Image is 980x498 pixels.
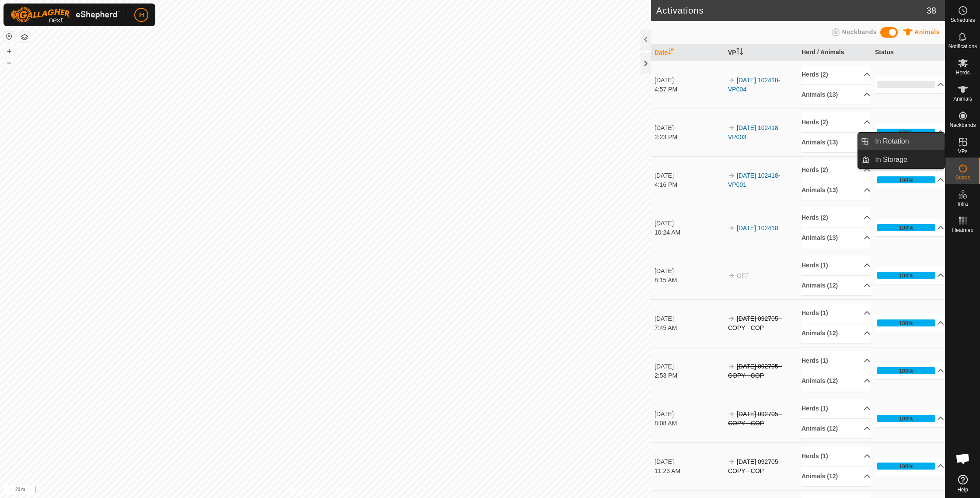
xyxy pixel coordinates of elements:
img: arrow [728,172,735,179]
div: 100% [899,367,913,375]
div: [DATE] [654,267,724,276]
span: OFF [737,272,749,279]
span: IH [138,11,144,20]
p-accordion-header: Herds (1) [801,446,871,466]
button: Map Layers [19,32,30,42]
div: 2:23 PM [654,133,724,142]
img: arrow [728,410,735,417]
div: [DATE] [654,457,724,466]
a: [DATE] 102418-VP001 [728,172,780,188]
p-accordion-header: Animals (12) [801,276,871,295]
p-accordion-header: Herds (1) [801,351,871,371]
a: Privacy Policy [291,487,324,494]
div: 100% [877,415,935,422]
li: In Storage [858,151,945,168]
p-accordion-header: 100% [875,219,944,236]
div: [DATE] [654,410,724,419]
span: Heatmap [952,228,973,233]
a: [DATE] 102418 [737,224,778,231]
th: Herd / Animals [798,44,871,61]
a: Contact Us [334,487,360,494]
img: arrow [728,272,735,279]
p-accordion-header: Herds (2) [801,112,871,132]
p-accordion-header: 100% [875,123,944,141]
div: [DATE] [654,76,724,85]
p-accordion-header: Herds (2) [801,65,871,84]
span: Schedules [950,18,975,23]
a: [DATE] 102418-VP003 [728,124,780,140]
span: Help [957,487,968,492]
div: 100% [877,129,935,136]
span: Infra [957,201,968,207]
span: In Rotation [875,136,909,147]
div: 100% [899,224,913,232]
img: arrow [728,315,735,322]
p-accordion-header: Animals (13) [801,228,871,248]
div: 4:16 PM [654,180,724,189]
div: [DATE] [654,171,724,180]
p-accordion-header: Animals (13) [801,133,871,152]
img: arrow [728,458,735,465]
a: In Storage [870,151,945,168]
span: Status [955,175,970,180]
a: Help [945,471,980,496]
span: Neckbands [949,123,976,128]
a: [DATE] 102418-VP004 [728,77,780,93]
span: In Storage [875,154,907,165]
div: 10:24 AM [654,228,724,237]
div: 7:45 AM [654,323,724,333]
div: [DATE] [654,219,724,228]
th: Status [871,44,945,61]
th: VP [724,44,798,61]
p-accordion-header: Animals (12) [801,371,871,391]
p-sorticon: Activate to sort [668,49,675,56]
div: 100% [877,224,935,231]
span: VPs [958,149,967,154]
div: 100% [877,319,935,326]
a: Open chat [950,445,976,472]
button: – [4,57,14,68]
s: [DATE] 092705 - COPY - COP [728,315,782,331]
div: 8:08 AM [654,419,724,428]
div: 100% [899,319,913,327]
div: 100% [877,176,935,183]
p-accordion-header: 100% [875,457,944,475]
div: [DATE] [654,123,724,133]
li: In Rotation [858,133,945,150]
p-accordion-header: Herds (1) [801,399,871,418]
p-accordion-header: 0% [875,76,944,93]
div: 4:57 PM [654,85,724,94]
div: 100% [877,367,935,374]
p-accordion-header: Herds (1) [801,303,871,323]
img: Gallagher Logo [10,7,120,23]
button: + [4,46,14,56]
p-accordion-header: 100% [875,314,944,332]
div: [DATE] [654,314,724,323]
p-accordion-header: 100% [875,362,944,379]
s: [DATE] 092705 - COPY - COP [728,410,782,427]
img: arrow [728,124,735,131]
img: arrow [728,77,735,84]
p-accordion-header: Animals (12) [801,419,871,438]
div: 100% [899,414,913,423]
p-sorticon: Activate to sort [736,49,743,56]
div: 2:53 PM [654,371,724,380]
th: Date [651,44,724,61]
p-accordion-header: Herds (2) [801,160,871,180]
s: [DATE] 092705 - COPY - COP [728,363,782,379]
p-accordion-header: Animals (13) [801,85,871,105]
p-accordion-header: Animals (13) [801,180,871,200]
p-accordion-header: 100% [875,171,944,189]
p-accordion-header: Herds (2) [801,208,871,228]
div: 11:23 AM [654,466,724,476]
span: 38 [927,4,936,17]
div: 0% [877,81,935,88]
h2: Activations [656,5,927,16]
img: arrow [728,363,735,370]
p-accordion-header: Animals (12) [801,466,871,486]
img: arrow [728,224,735,231]
s: [DATE] 092705 - COPY - COP [728,458,782,474]
span: Animals [914,28,940,35]
div: 100% [899,462,913,470]
div: 100% [877,463,935,470]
